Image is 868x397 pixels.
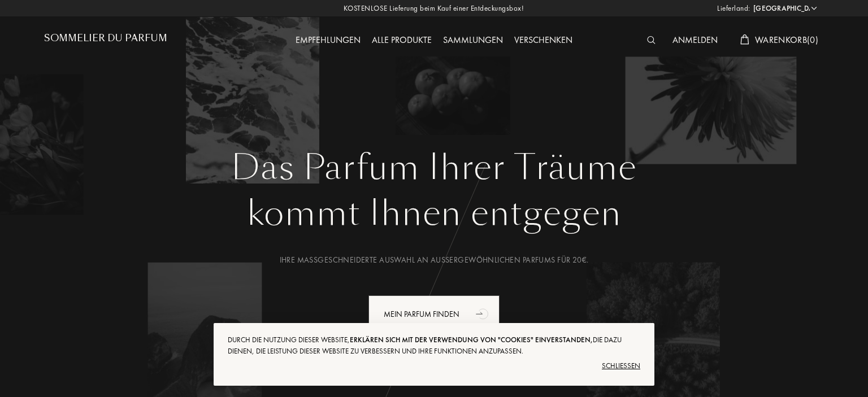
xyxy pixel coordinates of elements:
a: Alle Produkte [366,34,437,46]
div: Alle Produkte [366,33,437,48]
div: Mein Parfum finden [368,295,500,333]
a: Verschenken [509,34,578,46]
a: Sommelier du Parfum [44,33,167,48]
span: Warenkorb ( 0 ) [755,34,818,46]
div: Anmelden [667,33,723,48]
div: Empfehlungen [290,33,366,48]
h1: Das Parfum Ihrer Träume [53,147,815,188]
a: Sammlungen [437,34,509,46]
a: Empfehlungen [290,34,366,46]
div: Sammlungen [437,33,509,48]
div: Schließen [228,357,640,375]
a: Anmelden [667,34,723,46]
div: kommt Ihnen entgegen [53,188,815,239]
span: Lieferland: [717,3,750,14]
div: animation [472,302,494,325]
img: cart_white.svg [740,34,749,45]
span: erklären sich mit der Verwendung von "Cookies" einverstanden, [350,335,593,344]
div: Ihre maßgeschneiderte Auswahl an außergewöhnlichen Parfums für 20€. [53,254,815,266]
a: Mein Parfum findenanimation [360,295,508,333]
h1: Sommelier du Parfum [44,33,167,43]
div: Durch die Nutzung dieser Website, die dazu dienen, die Leistung dieser Website zu verbessern und ... [228,334,640,357]
img: search_icn_white.svg [647,36,656,44]
div: Verschenken [509,33,578,48]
